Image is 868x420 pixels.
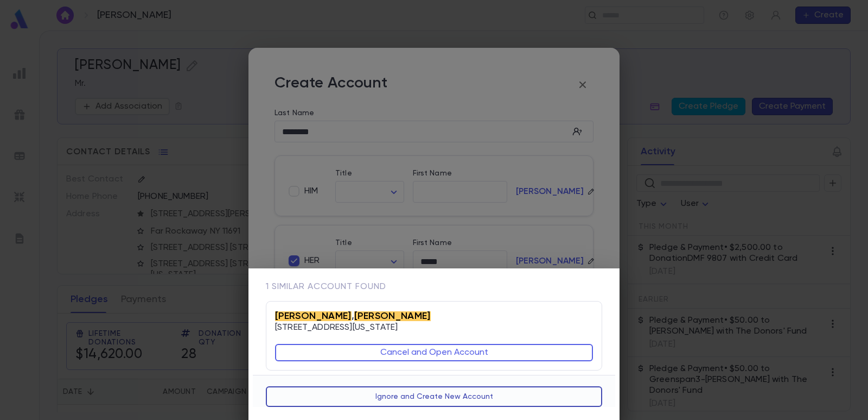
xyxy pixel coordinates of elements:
[275,322,593,333] p: [STREET_ADDRESS][US_STATE]
[266,386,602,407] button: Ignore and Create New Account
[354,311,431,321] mark: [PERSON_NAME]
[275,310,431,322] span: ,
[275,311,352,321] mark: [PERSON_NAME]
[275,344,593,361] button: Cancel and Open Account
[266,283,386,291] span: 1 similar account found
